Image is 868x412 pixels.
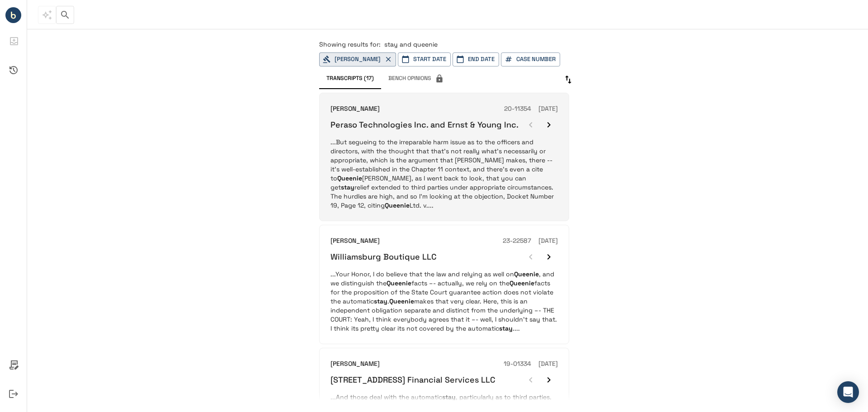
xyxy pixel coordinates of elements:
h6: Peraso Technologies Inc. and Ernst & Young Inc. [330,119,519,130]
p: ...Your Honor, I do believe that the law and relying as well on , and we distinguish the facts –-... [330,270,558,333]
h6: [DATE] [538,359,558,369]
button: [PERSON_NAME] [319,52,396,66]
button: Start Date [398,52,451,66]
em: Queenie [387,279,411,287]
h6: [DATE] [538,104,558,114]
p: ...But segueing to the irreparable harm issue as to the officers and directors, with the thought ... [330,137,558,210]
em: stay [341,183,354,191]
h6: [PERSON_NAME] [330,359,380,369]
em: Queenie [385,201,410,209]
h6: 19-01334 [504,359,531,369]
h6: Williamsburg Boutique LLC [330,251,437,262]
h6: [DATE] [538,236,558,246]
span: Bench Opinions [388,74,444,83]
em: stay [374,297,387,305]
h6: 23-22587 [503,236,531,246]
em: Queenie [514,270,539,278]
em: stay [442,393,456,401]
em: Queenie [337,174,362,182]
em: stay [499,324,513,332]
em: Queenie [509,279,534,287]
span: stay and queenie [384,40,438,48]
h6: [PERSON_NAME] [330,104,380,114]
span: Showing results for: [319,40,381,48]
em: Queenie [389,297,414,305]
span: This feature has been disabled by your account admin. [38,6,56,24]
button: End Date [453,52,499,66]
button: Transcripts (17) [319,70,381,87]
h6: [STREET_ADDRESS] Financial Services LLC [330,374,495,385]
h6: [PERSON_NAME] [330,236,380,246]
h6: 20-11354 [504,104,531,114]
span: This feature has been disabled by your account admin. [381,70,451,87]
button: Case Number [501,52,560,66]
div: Open Intercom Messenger [837,381,859,403]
